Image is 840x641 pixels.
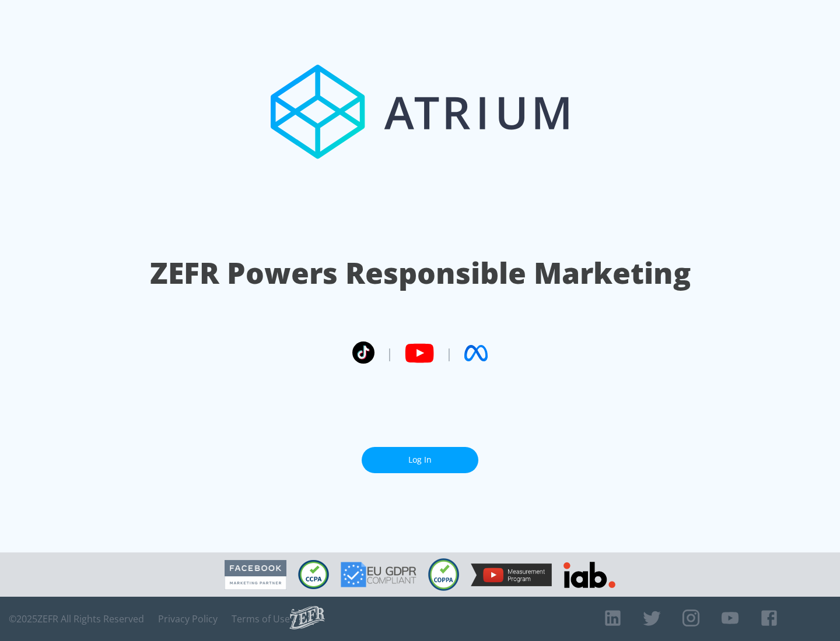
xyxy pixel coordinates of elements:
img: Facebook Marketing Partner [225,560,286,590]
img: COPPA Compliant [428,558,459,591]
span: © 2025 ZEFR All Rights Reserved [9,613,144,625]
a: Terms of Use [232,613,290,625]
img: GDPR Compliant [341,562,416,587]
img: IAB [563,562,615,588]
img: CCPA Compliant [298,560,329,589]
span: | [386,344,393,362]
span: | [446,344,453,362]
img: YouTube Measurement Program [471,563,552,586]
a: Privacy Policy [158,613,218,625]
a: Log In [362,447,478,473]
h1: ZEFR Powers Responsible Marketing [150,253,691,293]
